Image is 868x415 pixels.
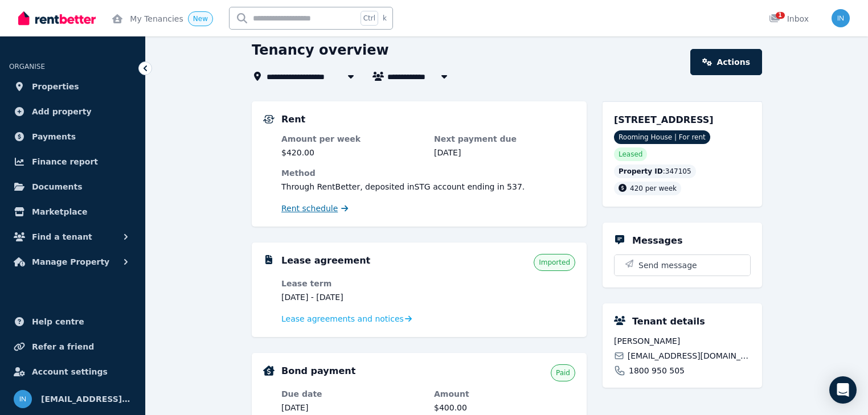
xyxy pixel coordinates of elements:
[628,350,751,361] span: [EMAIL_ADDRESS][DOMAIN_NAME]
[632,315,705,328] h5: Tenant details
[32,205,87,219] span: Marketplace
[263,115,275,124] img: Rental Payments
[776,12,785,19] span: 1
[9,310,136,333] a: Help centre
[32,315,84,328] span: Help centre
[9,125,136,148] a: Payments
[638,260,697,271] span: Send message
[556,368,570,377] span: Paid
[383,14,387,23] span: k
[434,133,575,145] dt: Next payment due
[614,335,751,347] span: [PERSON_NAME]
[281,291,423,303] dd: [DATE] - [DATE]
[281,133,423,145] dt: Amount per week
[690,49,762,75] a: Actions
[281,402,423,413] dd: [DATE]
[832,9,850,27] img: info@museliving.com.au
[32,230,92,244] span: Find a tenant
[539,258,570,267] span: Imported
[32,130,76,143] span: Payments
[434,388,575,400] dt: Amount
[281,203,338,214] span: Rent schedule
[361,11,378,26] span: Ctrl
[9,200,136,223] a: Marketplace
[619,167,663,176] span: Property ID
[281,313,412,324] a: Lease agreements and notices
[614,114,714,125] span: [STREET_ADDRESS]
[9,225,136,248] button: Find a tenant
[263,365,275,376] img: Bond Details
[829,376,857,404] div: Open Intercom Messenger
[281,203,349,214] a: Rent schedule
[9,250,136,273] button: Manage Property
[32,180,83,194] span: Documents
[9,63,45,71] span: ORGANISE
[769,13,809,24] div: Inbox
[32,365,108,379] span: Account settings
[14,390,32,408] img: info@museliving.com.au
[281,388,423,400] dt: Due date
[281,182,525,191] span: Through RentBetter , deposited in STG account ending in 537 .
[615,255,750,276] button: Send message
[193,15,208,23] span: New
[9,100,136,123] a: Add property
[252,41,389,59] h1: Tenancy overview
[434,147,575,158] dd: [DATE]
[9,360,136,383] a: Account settings
[281,364,355,378] h5: Bond payment
[619,150,642,159] span: Leased
[18,10,96,27] img: RentBetter
[614,130,710,144] span: Rooming House | For rent
[629,365,685,376] span: 1800 950 505
[281,147,423,158] dd: $420.00
[632,234,682,248] h5: Messages
[32,105,92,118] span: Add property
[9,75,136,98] a: Properties
[630,184,677,192] span: 420 per week
[281,113,305,126] h5: Rent
[32,255,109,269] span: Manage Property
[434,402,575,413] dd: $400.00
[32,155,98,169] span: Finance report
[41,392,132,406] span: [EMAIL_ADDRESS][DOMAIN_NAME]
[281,278,423,289] dt: Lease term
[32,80,79,93] span: Properties
[9,335,136,358] a: Refer a friend
[281,313,404,324] span: Lease agreements and notices
[9,175,136,198] a: Documents
[281,167,575,179] dt: Method
[32,340,94,354] span: Refer a friend
[281,254,370,268] h5: Lease agreement
[614,165,696,178] div: : 347105
[9,150,136,173] a: Finance report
